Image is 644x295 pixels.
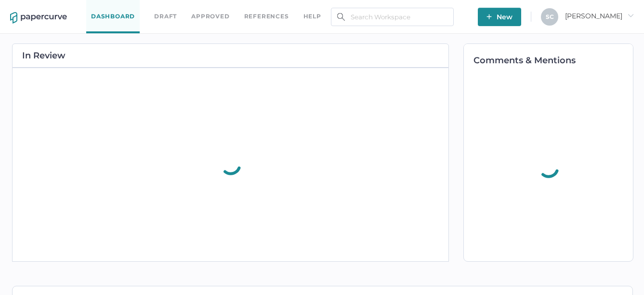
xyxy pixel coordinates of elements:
[565,12,634,20] span: [PERSON_NAME]
[191,11,229,22] a: Approved
[331,8,454,26] input: Search Workspace
[22,51,66,60] h2: In Review
[486,8,513,26] span: New
[244,11,289,22] a: References
[211,142,250,187] div: animation
[546,13,554,20] span: S C
[478,8,521,26] button: New
[337,13,345,21] img: search.bf03fe8b.svg
[627,12,634,19] i: arrow_right
[473,56,633,65] h2: Comments & Mentions
[486,14,492,19] img: plus-white.e19ec114.svg
[10,12,67,24] img: papercurve-logo-colour.7244d18c.svg
[529,145,568,190] div: animation
[303,11,321,22] div: help
[154,11,177,22] a: Draft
